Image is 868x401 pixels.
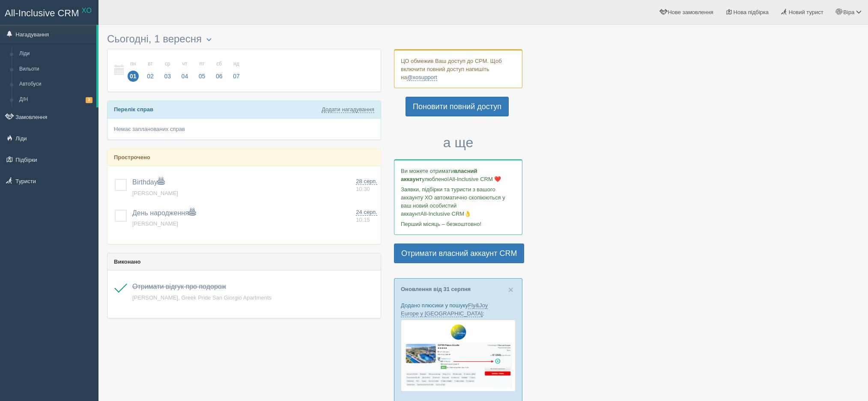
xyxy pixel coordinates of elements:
[508,285,513,294] button: Close
[406,97,509,116] a: Поновити повний доступ
[114,106,153,113] b: Перелік справ
[394,244,524,263] a: Отримати власний аккаунт CRM
[228,56,242,85] a: нд 07
[734,9,769,15] span: Нова підбірка
[356,217,370,223] span: 10:15
[401,320,516,392] img: fly-joy-de-proposal-crm-for-travel-agency.png
[145,71,156,82] span: 02
[177,56,193,85] a: чт 04
[356,178,377,185] span: 28 серп.
[197,71,208,82] span: 05
[356,208,377,224] a: 24 серп. 10:15
[132,190,178,196] a: [PERSON_NAME]
[211,56,227,85] a: сб 06
[132,283,226,290] a: Отримати відгук про подорож
[394,135,522,150] h3: а ще
[145,60,156,68] small: вт
[142,56,158,85] a: вт 02
[125,56,141,85] a: пн 01
[162,71,173,82] span: 03
[214,60,225,68] small: сб
[15,92,96,107] a: Д/Н2
[449,176,501,182] span: All-Inclusive CRM ❤️
[508,285,513,294] span: ×
[0,0,98,24] a: All-Inclusive CRM XO
[114,258,141,265] b: Виконано
[15,77,96,92] a: Автобуси
[231,71,242,82] span: 07
[843,9,854,15] span: Віра
[401,167,516,183] p: Ви можете отримати улюбленої
[107,119,381,140] div: Немає запланованих справ
[114,154,150,160] b: Прострочено
[668,9,713,15] span: Нове замовлення
[128,60,139,68] small: пн
[15,46,96,62] a: Ліди
[356,209,377,216] span: 24 серп.
[356,186,370,192] span: 10:30
[356,178,377,193] a: 28 серп. 10:30
[789,9,823,15] span: Новий турист
[132,220,178,227] a: [PERSON_NAME]
[179,71,191,82] span: 04
[401,220,516,228] p: Перший місяць – безкоштовно!
[401,185,516,218] p: Заявки, підбірки та туристи з вашого аккаунту ХО автоматично скопіюються у ваш новий особистий ак...
[132,209,196,217] a: День народження
[394,49,522,88] div: ЦО обмежив Ваш доступ до СРМ. Щоб включити повний доступ напишіть на
[401,168,477,182] b: власний аккаунт
[179,60,191,68] small: чт
[159,56,176,85] a: ср 03
[128,71,139,82] span: 01
[322,106,374,113] a: Додати нагадування
[401,286,471,292] a: Оновлення від 31 серпня
[231,60,242,68] small: нд
[197,60,208,68] small: пт
[214,71,225,82] span: 06
[15,62,96,77] a: Вильоти
[107,33,381,45] h3: Сьогодні, 1 вересня
[407,74,437,81] a: @xosupport
[132,178,164,186] a: Birthday
[401,301,516,318] p: Додано плюсики у пошуку :
[132,294,271,301] a: [PERSON_NAME], Greek Pride San Giorgio Apartments
[194,56,210,85] a: пт 05
[86,97,92,103] span: 2
[5,8,79,18] span: All-Inclusive CRM
[82,7,92,14] sup: XO
[421,211,471,217] span: All-Inclusive CRM👌
[162,60,173,68] small: ср
[401,302,488,317] a: Fly&Joy Europe у [GEOGRAPHIC_DATA]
